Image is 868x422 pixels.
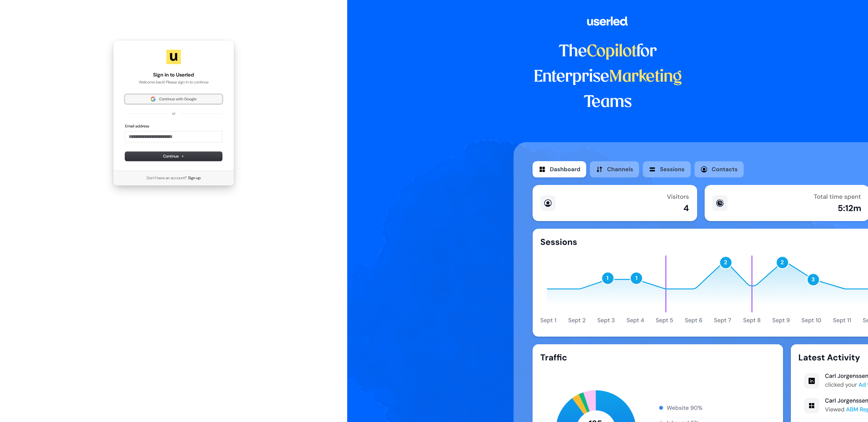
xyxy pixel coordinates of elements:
span: Don’t have an account? [147,175,187,181]
p: or [172,111,175,116]
h1: The for Enterprise Teams [514,39,702,115]
span: Continue [163,154,184,159]
span: Marketing [609,69,682,85]
img: Sign in with Google [151,97,156,102]
p: Welcome back! Please sign in to continue [125,80,222,85]
button: Sign in with GoogleContinue with Google [125,95,222,104]
span: Copilot [587,44,637,60]
button: Continue [125,152,222,161]
span: Continue with Google [159,96,197,102]
img: Userled [166,50,181,64]
a: Sign up [188,175,201,181]
h1: Sign in to Userled [125,71,222,79]
label: Email address [125,123,149,129]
